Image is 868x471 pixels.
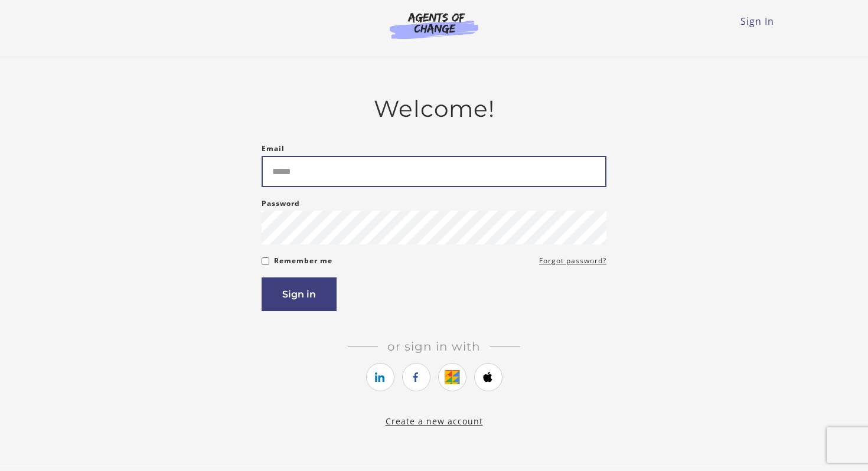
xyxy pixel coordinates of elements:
h2: Welcome! [262,95,606,123]
a: https://courses.thinkific.com/users/auth/google?ss%5Breferral%5D=&ss%5Buser_return_to%5D=&ss%5Bvi... [438,363,466,391]
a: Forgot password? [539,254,606,268]
label: Email [262,142,285,156]
a: https://courses.thinkific.com/users/auth/facebook?ss%5Breferral%5D=&ss%5Buser_return_to%5D=&ss%5B... [402,363,430,391]
a: Create a new account [386,416,483,427]
a: https://courses.thinkific.com/users/auth/linkedin?ss%5Breferral%5D=&ss%5Buser_return_to%5D=&ss%5B... [366,363,394,391]
label: Password [262,197,300,211]
span: Or sign in with [378,339,490,354]
button: Sign in [262,277,337,311]
a: Sign In [740,15,774,28]
label: Remember me [274,254,332,268]
img: Agents of Change Logo [377,12,491,39]
a: https://courses.thinkific.com/users/auth/apple?ss%5Breferral%5D=&ss%5Buser_return_to%5D=&ss%5Bvis... [474,363,502,391]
